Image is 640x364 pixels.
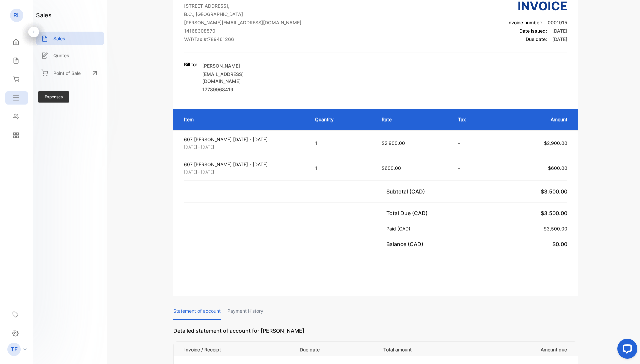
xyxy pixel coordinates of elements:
[184,19,301,26] p: [PERSON_NAME][EMAIL_ADDRESS][DOMAIN_NAME]
[507,20,542,25] span: Invoice number:
[184,36,301,43] p: VAT/Tax #: 789461266
[184,11,301,18] p: B.C., [GEOGRAPHIC_DATA]
[53,52,69,59] p: Quotes
[544,226,567,231] span: $3,500.00
[184,2,301,9] p: [STREET_ADDRESS],
[36,11,52,20] h1: sales
[458,165,489,172] p: -
[552,28,567,34] span: [DATE]
[552,241,567,247] span: $0.00
[173,303,221,320] p: Statement of account
[386,209,430,217] p: Total Due (CAD)
[36,32,104,45] a: Sales
[315,165,368,172] p: 1
[38,91,69,103] span: Expenses
[386,187,428,195] p: Subtotal (CAD)
[519,28,547,34] span: Date issued:
[548,165,567,171] span: $600.00
[184,345,292,353] p: Invoice / Receipt
[184,116,302,123] p: Item
[315,140,368,147] p: 1
[544,140,567,146] span: $2,900.00
[36,66,104,80] a: Point of Sale
[184,144,303,150] p: [DATE] - [DATE]
[552,36,567,42] span: [DATE]
[612,336,640,364] iframe: LiveChat chat widget
[541,210,567,216] span: $3,500.00
[382,140,405,146] span: $2,900.00
[386,225,413,232] p: Paid (CAD)
[541,188,567,195] span: $3,500.00
[202,86,279,93] p: 17789968419
[503,116,567,123] p: Amount
[383,345,474,353] p: Total amount
[173,327,578,341] p: Detailed statement of account for [PERSON_NAME]
[458,140,489,147] p: -
[382,116,445,123] p: Rate
[53,70,81,77] p: Point of Sale
[382,165,401,171] span: $600.00
[526,36,547,42] span: Due date:
[315,116,368,123] p: Quantity
[184,61,197,68] p: Bill to:
[184,169,303,175] p: [DATE] - [DATE]
[36,49,104,62] a: Quotes
[53,35,65,42] p: Sales
[482,345,567,353] p: Amount due
[13,11,20,20] p: RL
[300,345,369,353] p: Due date
[11,345,18,354] p: TF
[184,136,303,143] p: 607 [PERSON_NAME] [DATE] - [DATE]
[184,161,303,168] p: 607 [PERSON_NAME] [DATE] - [DATE]
[386,240,426,248] p: Balance (CAD)
[202,71,279,85] p: [EMAIL_ADDRESS][DOMAIN_NAME]
[184,27,301,34] p: 14168308570
[458,116,489,123] p: Tax
[202,62,279,69] p: [PERSON_NAME]
[548,20,567,25] span: 0001915
[227,303,263,320] p: Payment History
